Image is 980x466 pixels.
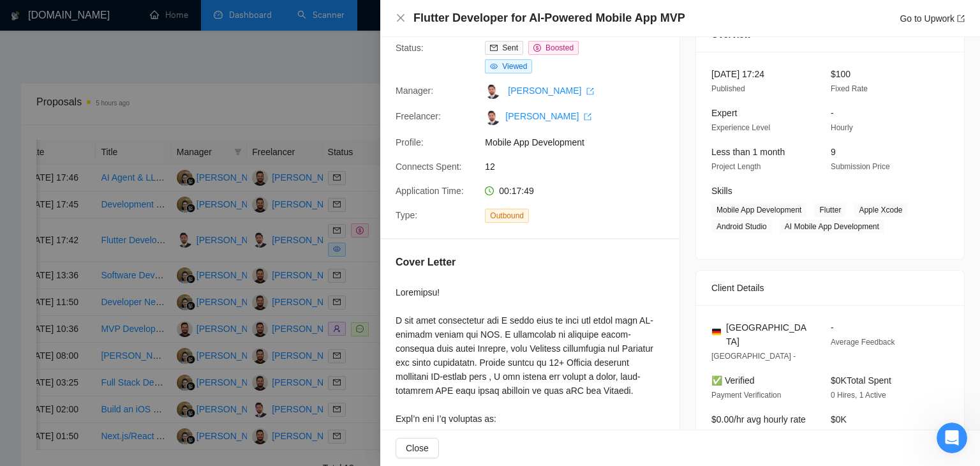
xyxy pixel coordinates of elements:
span: export [957,15,965,22]
img: 🇩🇪 [712,327,721,336]
span: Connects Spent: [396,162,462,172]
span: Rate your conversation [45,329,149,339]
img: Profile image for Viktor [15,139,40,165]
span: Application Time: [396,186,464,196]
span: Manager: [396,86,433,96]
span: $100 [831,69,850,79]
div: Mariia [45,246,73,260]
a: [PERSON_NAME] export [508,86,594,96]
span: Help [202,380,223,389]
div: Dima [45,105,69,118]
div: AI Assistant from GigRadar 📡 [45,341,179,354]
span: 00:17:49 [499,186,534,196]
div: • 1h ago [71,57,108,71]
h1: Messages [94,6,163,27]
span: [DATE] 17:24 [711,69,764,79]
div: [PERSON_NAME] [45,152,119,165]
span: AI Mobile App Development [780,220,884,234]
span: clock-circle [485,186,494,195]
span: Apple Xcode [854,203,907,217]
span: Average Feedback [831,338,895,347]
button: Close [396,438,439,458]
span: Fixed Rate [831,84,868,93]
span: $0K Total Spent [831,375,891,386]
span: Profile: [396,137,424,147]
span: Boosted [546,43,574,52]
span: Published [711,84,745,93]
img: Profile image for AI Assistant from GigRadar 📡 [15,328,40,354]
div: • [DATE] [75,246,111,260]
span: Rate your conversation [45,45,149,56]
button: Messages [85,349,170,400]
div: • [DATE] [122,152,158,165]
span: Flutter [814,203,846,217]
span: export [584,113,591,121]
div: • 2h ago [71,105,108,118]
span: Mobile App Development [711,203,806,217]
span: 9 [831,147,836,157]
div: • [DATE] [71,199,107,213]
span: - [831,322,834,333]
img: Profile image for Dima [15,45,40,70]
span: dollar [533,44,541,52]
span: - [831,108,834,118]
span: Less than 1 month [711,147,785,157]
span: Hourly [831,123,853,132]
span: Sent [502,43,518,52]
iframe: Intercom live chat [937,423,967,453]
span: Skills [711,186,732,196]
div: Client Details [711,271,949,305]
span: $0K [831,414,847,425]
span: Messages [103,380,152,389]
span: Type: [396,210,417,220]
img: c1MSmfSkBa-_Vn8ErhiywlyWfhtOihQPJ8VL00_RnJAHe_BOPm6DM4imQAwRyukePe [485,110,500,125]
div: • [DATE] [182,341,218,354]
span: Rate your conversation [45,282,149,292]
span: export [586,87,594,95]
a: [PERSON_NAME] export [505,111,591,121]
span: Payment Verification [711,391,781,400]
div: Dima [45,294,69,307]
h5: Cover Letter [396,255,456,270]
span: [GEOGRAPHIC_DATA] [726,320,810,349]
span: Mobile App Development [485,135,676,149]
h4: Flutter Developer for AI-Powered Mobile App MVP [413,10,685,26]
span: Close [406,441,429,455]
span: Rate your conversation [45,140,149,150]
span: Submission Price [831,162,890,171]
span: Rate your conversation [45,93,149,103]
span: Expert [711,108,737,118]
span: Status: [396,43,424,53]
button: Ask a question [70,287,186,312]
span: Experience Level [711,123,770,132]
span: Viewed [502,62,527,71]
button: Help [170,349,255,400]
span: 0 Hires, 1 Active [831,391,886,400]
span: Android Studio [711,220,772,234]
span: Project Length [711,162,761,171]
img: Profile image for Dima [15,186,40,212]
img: Profile image for Mariia [15,234,40,259]
span: $0.00/hr avg hourly rate paid [711,414,806,439]
img: Profile image for Dima [15,281,40,306]
div: Dima [45,199,69,213]
span: 12 [485,160,676,174]
div: Close [224,5,247,28]
span: mail [490,44,498,52]
span: Freelancer: [396,111,441,121]
span: ✅ Verified [711,375,755,386]
span: close [396,13,406,23]
span: Outbound [485,209,529,223]
div: Dima [45,57,69,71]
span: Home [29,380,56,389]
button: Close [396,13,406,24]
img: Profile image for Dima [15,92,40,117]
span: eye [490,63,498,70]
span: [GEOGRAPHIC_DATA] - [711,352,796,361]
a: Go to Upworkexport [900,13,965,24]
